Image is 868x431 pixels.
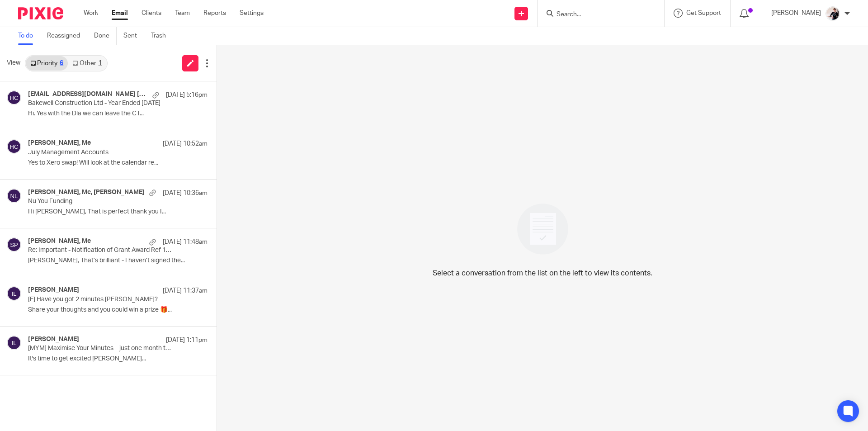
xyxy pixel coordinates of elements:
[433,268,652,279] p: Select a conversation from the list on the left to view its contents.
[203,9,226,18] a: Reports
[28,336,79,343] h4: [PERSON_NAME]
[28,139,91,147] h4: [PERSON_NAME], Me
[163,139,208,148] p: [DATE] 10:52am
[18,7,63,19] img: Pixie
[68,56,106,71] a: Other1
[771,9,821,18] p: [PERSON_NAME]
[28,90,148,98] h4: [EMAIL_ADDRESS][DOMAIN_NAME] [EMAIL_ADDRESS][DOMAIN_NAME], Me
[28,257,208,265] p: [PERSON_NAME], That’s brilliant - I haven’t signed the...
[28,306,208,314] p: Share your thoughts and you could win a prize 🎁...
[28,149,172,156] p: July Management Accounts
[123,27,144,45] a: Sent
[28,198,172,205] p: Nu You Funding
[7,90,21,105] img: svg%3E
[7,286,21,301] img: svg%3E
[28,355,208,363] p: It's time to get excited [PERSON_NAME]...
[163,237,208,246] p: [DATE] 11:48am
[18,27,40,45] a: To do
[60,60,63,66] div: 6
[511,198,574,260] img: image
[112,9,128,18] a: Email
[28,345,172,352] p: [MYM] Maximise Your Minutes – just one month to go!
[28,246,172,254] p: Re: Important - Notification of Grant Award Ref 1128185
[163,286,208,295] p: [DATE] 11:37am
[28,296,172,303] p: [E] Have you got 2 minutes [PERSON_NAME]?
[7,139,21,154] img: svg%3E
[99,60,102,66] div: 1
[26,56,68,71] a: Priority6
[47,27,87,45] a: Reassigned
[175,9,190,18] a: Team
[556,11,637,19] input: Search
[7,237,21,252] img: svg%3E
[28,237,91,245] h4: [PERSON_NAME], Me
[84,9,98,18] a: Work
[28,159,208,167] p: Yes to Xero swap! Will look at the calendar re...
[142,9,161,18] a: Clients
[28,286,79,294] h4: [PERSON_NAME]
[7,189,21,203] img: svg%3E
[826,6,840,21] img: AV307615.jpg
[28,99,172,107] p: Bakewell Construction Ltd - Year Ended [DATE]
[240,9,264,18] a: Settings
[7,336,21,350] img: svg%3E
[686,10,721,16] span: Get Support
[166,336,208,345] p: [DATE] 1:11pm
[166,90,208,99] p: [DATE] 5:16pm
[151,27,173,45] a: Trash
[7,58,20,68] span: View
[94,27,117,45] a: Done
[28,110,208,118] p: Hi. Yes with the Dla we can leave the CT...
[28,189,145,196] h4: [PERSON_NAME], Me, [PERSON_NAME]
[163,189,208,198] p: [DATE] 10:36am
[28,208,208,216] p: Hi [PERSON_NAME], That is perfect thank you I...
